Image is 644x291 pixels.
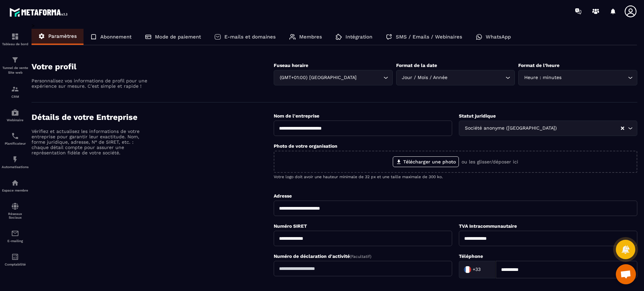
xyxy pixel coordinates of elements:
[358,74,382,81] input: Search for option
[2,197,29,224] a: social-networksocial-networkRéseaux Sociaux
[2,118,29,122] p: Webinaire
[473,266,481,273] span: +33
[100,34,131,40] p: Abonnement
[350,254,371,259] span: (Facultatif)
[2,150,29,174] a: automationsautomationsAutomatisations
[459,113,496,119] label: Statut juridique
[459,253,483,259] label: Téléphone
[400,74,449,81] span: Jour / Mois / Année
[11,253,19,261] img: accountant
[9,6,70,18] img: logo
[563,74,626,81] input: Search for option
[274,174,637,179] p: Votre logo doit avoir une hauteur minimale de 32 px et une taille maximale de 300 ko.
[2,174,29,197] a: automationsautomationsEspace membre
[32,113,274,122] h4: Détails de votre Entreprise
[224,34,276,40] p: E-mails et domaines
[155,34,201,40] p: Mode de paiement
[274,70,393,85] div: Search for option
[299,34,322,40] p: Membres
[486,34,511,40] p: WhatsApp
[274,143,337,149] label: Photo de votre organisation
[2,127,29,150] a: schedulerschedulerPlanificateur
[621,126,624,131] button: Clear Selected
[274,223,307,229] label: Numéro SIRET
[482,265,489,275] input: Search for option
[32,62,274,71] h4: Votre profil
[396,63,437,68] label: Format de la date
[459,121,637,136] div: Search for option
[11,108,19,117] img: automations
[274,193,292,199] label: Adresse
[48,33,77,39] p: Paramètres
[274,253,371,259] label: Numéro de déclaration d'activité
[462,159,518,164] p: ou les glisser/déposer ici
[518,70,637,85] div: Search for option
[11,56,19,64] img: formation
[2,248,29,271] a: accountantaccountantComptabilité
[11,85,19,93] img: formation
[396,70,515,85] div: Search for option
[523,74,563,81] span: Heure : minutes
[11,155,19,163] img: automations
[32,78,149,89] p: Personnalisez vos informations de profil pour une expérience sur mesure. C'est simple et rapide !
[2,27,29,51] a: formationformationTableau de bord
[2,51,29,80] a: formationformationTunnel de vente Site web
[461,263,474,276] img: Country Flag
[2,263,29,266] p: Comptabilité
[2,165,29,169] p: Automatisations
[2,239,29,243] p: E-mailing
[2,103,29,127] a: automationsautomationsWebinaire
[2,66,29,75] p: Tunnel de vente Site web
[274,113,319,119] label: Nom de l'entreprise
[2,80,29,103] a: formationformationCRM
[518,63,559,68] label: Format de l’heure
[2,212,29,219] p: Réseaux Sociaux
[396,34,462,40] p: SMS / Emails / Webinaires
[558,125,620,132] input: Search for option
[449,74,504,81] input: Search for option
[393,156,459,167] label: Télécharger une photo
[11,202,19,210] img: social-network
[2,189,29,192] p: Espace membre
[274,63,308,68] label: Fuseau horaire
[11,132,19,140] img: scheduler
[345,34,372,40] p: Intégration
[11,179,19,187] img: automations
[616,264,636,284] div: Ouvrir le chat
[32,129,149,155] p: Vérifiez et actualisez les informations de votre entreprise pour garantir leur exactitude. Nom, f...
[2,42,29,46] p: Tableau de bord
[11,32,19,41] img: formation
[459,223,517,229] label: TVA Intracommunautaire
[2,95,29,98] p: CRM
[459,261,496,278] div: Search for option
[278,74,358,81] span: (GMT+01:00) [GEOGRAPHIC_DATA]
[2,142,29,145] p: Planificateur
[2,224,29,248] a: emailemailE-mailing
[463,125,558,132] span: Société anonyme ([GEOGRAPHIC_DATA])
[11,229,19,237] img: email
